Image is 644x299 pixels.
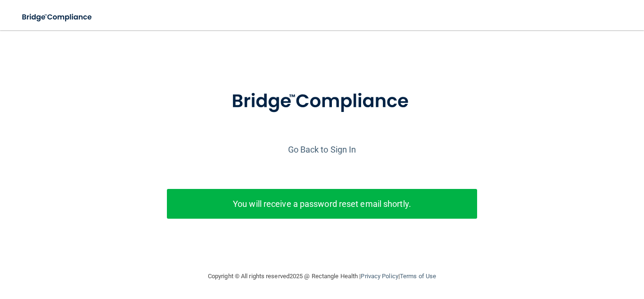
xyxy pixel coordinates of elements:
[150,261,494,291] div: Copyright © All rights reserved 2025 @ Rectangle Health | |
[400,273,436,280] a: Terms of Use
[212,77,432,126] img: bridge_compliance_login_screen.278c3ca4.svg
[14,8,101,27] img: bridge_compliance_login_screen.278c3ca4.svg
[288,145,356,154] a: Go Back to Sign In
[361,273,398,280] a: Privacy Policy
[174,196,470,212] p: You will receive a password reset email shortly.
